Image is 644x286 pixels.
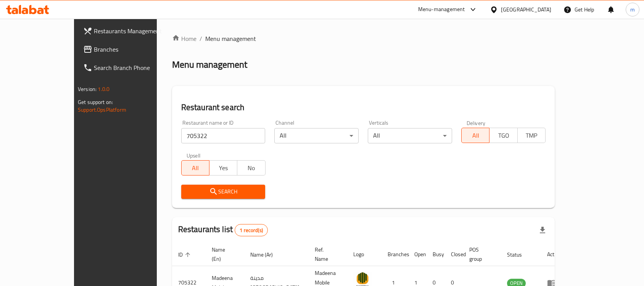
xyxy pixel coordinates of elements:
[181,102,546,113] h2: Restaurant search
[541,243,567,266] th: Action
[94,45,175,54] span: Branches
[501,5,551,14] div: [GEOGRAPHIC_DATA]
[78,84,97,94] span: Version:
[493,130,514,141] span: TGO
[181,185,266,199] button: Search
[465,130,486,141] span: All
[250,250,283,259] span: Name (Ar)
[77,22,182,40] a: Restaurants Management
[98,84,109,94] span: 1.0.0
[630,5,635,14] span: m
[418,5,465,14] div: Menu-management
[533,221,552,239] div: Export file
[274,128,359,143] div: All
[178,224,268,236] h2: Restaurants list
[172,34,196,43] a: Home
[212,245,235,263] span: Name (En)
[187,153,201,158] label: Upsell
[94,63,175,72] span: Search Branch Phone
[181,160,209,175] button: All
[427,243,445,266] th: Busy
[517,128,546,143] button: TMP
[489,128,517,143] button: TGO
[172,58,247,71] h2: Menu management
[205,34,256,43] span: Menu management
[235,224,268,236] div: Total records count
[172,34,555,43] nav: breadcrumb
[209,160,237,175] button: Yes
[368,128,452,143] div: All
[185,162,206,174] span: All
[347,243,382,266] th: Logo
[77,58,182,77] a: Search Branch Phone
[235,227,267,234] span: 1 record(s)
[507,250,532,259] span: Status
[240,162,262,174] span: No
[445,243,463,266] th: Closed
[213,162,234,174] span: Yes
[94,26,175,36] span: Restaurants Management
[181,128,266,143] input: Search for restaurant name or ID..
[78,105,126,115] a: Support.OpsPlatform
[467,120,486,125] label: Delivery
[315,245,338,263] span: Ref. Name
[461,128,489,143] button: All
[77,40,182,58] a: Branches
[237,160,265,175] button: No
[200,34,202,43] li: /
[521,130,543,141] span: TMP
[408,243,427,266] th: Open
[469,245,492,263] span: POS group
[178,250,193,259] span: ID
[187,187,259,197] span: Search
[78,97,113,107] span: Get support on:
[382,243,408,266] th: Branches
